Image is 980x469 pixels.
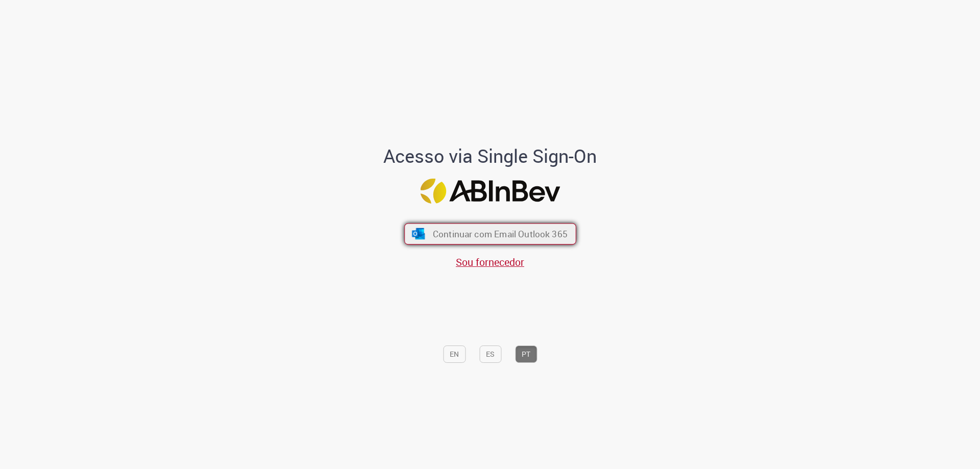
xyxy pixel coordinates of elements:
img: Logo ABInBev [420,179,560,204]
span: Continuar com Email Outlook 365 [432,228,567,240]
h1: Acesso via Single Sign-On [349,146,632,166]
button: EN [443,345,465,363]
button: ícone Azure/Microsoft 360 Continuar com Email Outlook 365 [404,224,576,245]
button: ES [479,345,501,363]
a: Sou fornecedor [456,255,524,269]
button: PT [515,345,537,363]
img: ícone Azure/Microsoft 360 [411,228,426,239]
